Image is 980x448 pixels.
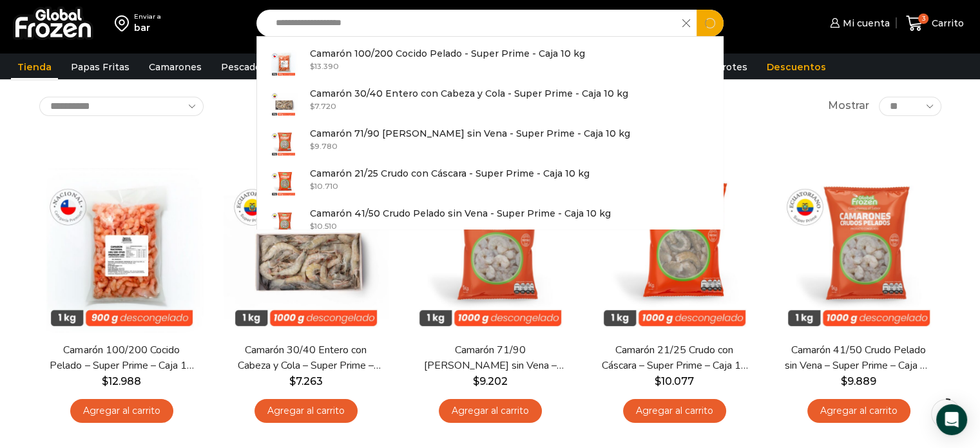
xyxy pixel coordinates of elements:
[473,375,479,387] span: $
[231,343,380,373] a: Camarón 30/40 Entero con Cabeza y Cola – Super Prime – Caja 10 kg
[310,101,314,111] span: $
[310,126,630,141] p: Camarón 71/90 [PERSON_NAME] sin Vena - Super Prime - Caja 10 kg
[257,163,724,203] a: Camarón 21/25 Crudo con Cáscara - Super Prime - Caja 10 kg $10.710
[310,61,339,71] bdi: 13.390
[11,55,58,79] a: Tienda
[655,375,694,387] bdi: 10.077
[694,55,754,79] a: Abarrotes
[439,399,542,423] a: Agregar al carrito: “Camarón 71/90 Crudo Pelado sin Vena - Super Prime - Caja 10 kg”
[47,343,195,373] a: Camarón 100/200 Cocido Pelado – Super Prime – Caja 10 kg
[903,8,967,39] a: 3 Carrito
[310,221,314,231] span: $
[310,101,336,111] bdi: 7.720
[289,375,296,387] span: $
[257,123,724,163] a: Camarón 71/90 [PERSON_NAME] sin Vena - Super Prime - Caja 10 kg $9.780
[134,21,161,34] div: bar
[936,404,967,435] div: Open Intercom Messenger
[115,12,134,34] img: address-field-icon.svg
[697,10,724,37] button: Search button
[784,343,932,373] a: Camarón 41/50 Crudo Pelado sin Vena – Super Prime – Caja 10 kg
[310,181,338,191] bdi: 10.710
[827,10,890,36] a: Mi cuenta
[134,12,161,21] div: Enviar a
[840,17,890,30] span: Mi cuenta
[918,14,928,24] span: 3
[310,86,628,101] p: Camarón 30/40 Entero con Cabeza y Cola - Super Prime - Caja 10 kg
[828,99,869,113] span: Mostrar
[70,399,173,423] a: Agregar al carrito: “Camarón 100/200 Cocido Pelado - Super Prime - Caja 10 kg”
[623,399,726,423] a: Agregar al carrito: “Camarón 21/25 Crudo con Cáscara - Super Prime - Caja 10 kg”
[655,375,661,387] span: $
[102,375,108,387] span: $
[142,55,208,79] a: Camarones
[310,221,337,231] bdi: 10.510
[841,375,847,387] span: $
[257,203,724,243] a: Camarón 41/50 Crudo Pelado sin Vena - Super Prime - Caja 10 kg $10.510
[255,399,358,423] a: Agregar al carrito: “Camarón 30/40 Entero con Cabeza y Cola - Super Prime - Caja 10 kg”
[473,375,508,387] bdi: 9.202
[310,61,314,71] span: $
[64,55,136,79] a: Papas Fritas
[257,43,724,83] a: Camarón 100/200 Cocido Pelado - Super Prime - Caja 10 kg $13.390
[310,141,338,151] bdi: 9.780
[310,181,314,191] span: $
[310,141,314,151] span: $
[807,399,910,423] a: Agregar al carrito: “Camarón 41/50 Crudo Pelado sin Vena - Super Prime - Caja 10 kg”
[841,375,876,387] bdi: 9.889
[289,375,323,387] bdi: 7.263
[928,17,964,30] span: Carrito
[257,83,724,123] a: Camarón 30/40 Entero con Cabeza y Cola - Super Prime - Caja 10 kg $7.720
[102,375,141,387] bdi: 12.988
[600,343,748,373] a: Camarón 21/25 Crudo con Cáscara – Super Prime – Caja 10 kg
[416,343,564,373] a: Camarón 71/90 [PERSON_NAME] sin Vena – Super Prime – Caja 10 kg
[215,55,325,79] a: Pescados y Mariscos
[310,166,590,180] p: Camarón 21/25 Crudo con Cáscara - Super Prime - Caja 10 kg
[760,55,832,79] a: Descuentos
[310,206,611,220] p: Camarón 41/50 Crudo Pelado sin Vena - Super Prime - Caja 10 kg
[310,46,585,61] p: Camarón 100/200 Cocido Pelado - Super Prime - Caja 10 kg
[39,97,204,116] select: Pedido de la tienda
